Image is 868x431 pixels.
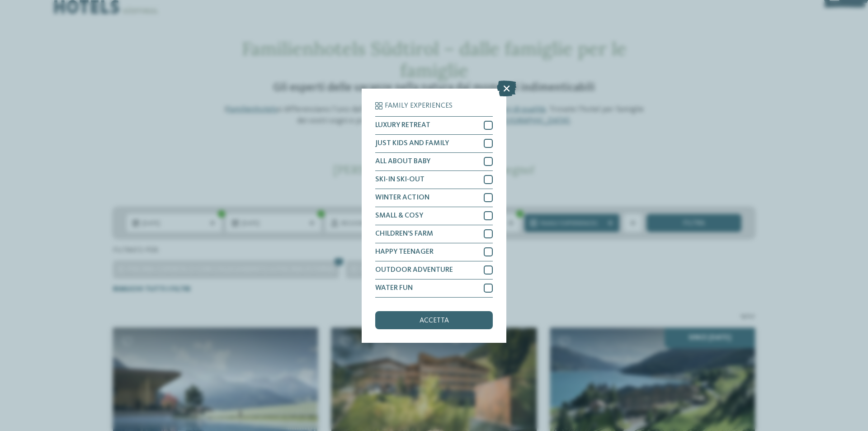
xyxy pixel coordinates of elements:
span: JUST KIDS AND FAMILY [375,140,449,147]
span: SKI-IN SKI-OUT [375,176,425,183]
span: LUXURY RETREAT [375,122,430,129]
span: OUTDOOR ADVENTURE [375,266,453,274]
span: CHILDREN’S FARM [375,230,433,237]
span: WATER FUN [375,284,413,292]
span: HAPPY TEENAGER [375,248,434,256]
span: Family Experiences [385,102,453,109]
span: SMALL & COSY [375,212,423,219]
span: WINTER ACTION [375,194,429,201]
span: ALL ABOUT BABY [375,158,430,165]
span: accetta [420,317,449,324]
